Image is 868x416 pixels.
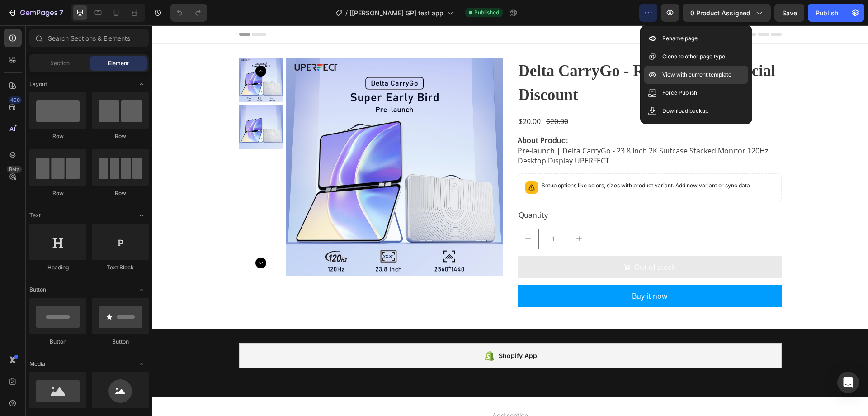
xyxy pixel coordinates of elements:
span: Toggle open [134,77,149,91]
div: 450 [9,96,22,104]
span: Toggle open [134,282,149,297]
button: Buy it now [365,260,629,282]
input: Search Sections & Elements [29,29,149,47]
div: Text Block [92,263,149,272]
p: Clone to other page type [662,52,725,61]
span: 0 product assigned [690,8,750,18]
button: increment [417,204,437,223]
div: Button [29,338,86,346]
p: Setup options like colors, sizes with product variant. [389,156,598,165]
button: decrement [366,204,386,223]
div: Heading [29,263,86,272]
p: 7 [59,7,63,18]
div: Buy it now [480,265,515,276]
span: Toggle open [134,208,149,223]
div: Row [29,189,86,197]
span: Published [474,9,499,17]
div: Button [92,338,149,346]
button: Out of stock [365,231,629,253]
input: quantity [386,204,417,223]
p: Download backup [662,106,708,115]
span: Layout [29,80,47,88]
span: Add new variant [523,157,565,163]
p: Force Publish [662,88,697,97]
p: Rename page [662,34,698,43]
span: or [565,157,598,163]
span: Save [782,9,797,17]
span: Button [29,286,46,294]
p: Pre-launch | Delta CarryGo - 23.8 Inch 2K Suitcase Stacked Monitor 120Hz Desktop Display UPERFECT [365,120,629,141]
button: Save [774,4,804,22]
div: Beta [7,166,22,173]
div: Open Intercom Messenger [837,372,859,393]
div: Row [29,132,86,140]
div: $20.00 [365,90,389,102]
p: View with current template [662,70,731,79]
button: Publish [808,4,846,22]
span: [[PERSON_NAME] GP] test app [349,8,443,18]
button: 7 [4,4,67,22]
span: Text [29,211,41,220]
div: Out of stock [482,236,523,247]
div: Publish [816,8,838,18]
div: Row [92,132,149,140]
span: Section [50,59,70,67]
h2: Delta CarryGo - Reserve Your Special Discount [365,33,629,82]
div: Shopify App [346,325,385,336]
span: Toggle open [134,357,149,371]
div: Undo/Redo [170,4,207,22]
span: / [345,8,348,18]
div: Quantity [365,183,629,196]
span: Element [108,59,129,67]
span: Media [29,360,45,368]
span: sync data [573,157,598,163]
div: $20.00 [393,90,417,102]
button: 0 product assigned [683,4,771,22]
strong: About Product [365,110,415,120]
iframe: Design area [152,25,868,416]
div: Row [92,189,149,197]
span: Add section [336,385,379,395]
